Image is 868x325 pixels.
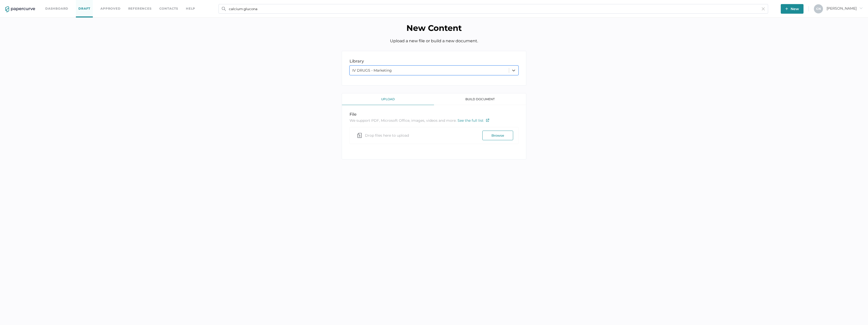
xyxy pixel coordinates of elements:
a: Approved [100,6,120,11]
a: Contacts [159,6,178,11]
div: file [350,112,518,117]
a: References [128,6,152,11]
span: Drop files here to upload [365,130,409,141]
span: Upload a new file or build a new document. [390,38,478,43]
div: build document [434,93,526,105]
h1: New Content [4,23,864,33]
i: arrow_right [859,6,863,10]
div: help [186,6,195,11]
a: See the full list [458,118,489,123]
img: papercurve-logo-colour.7244d18c.svg [5,6,35,12]
div: IV DRUGS - Marketing [352,68,392,73]
span: [PERSON_NAME] [827,6,863,11]
img: upload.f897cb3d.svg [357,133,362,138]
button: New [781,4,804,14]
img: cross-light-grey.10ea7ca4.svg [762,7,765,10]
button: Browse [482,131,513,140]
div: upload [342,93,434,105]
span: New [785,4,799,14]
p: We support PDF, Microsoft Office, images, videos and more. [350,118,518,123]
img: plus-white.e19ec114.svg [785,7,788,10]
img: external-link-icon.7ec190a1.svg [486,119,489,122]
a: Dashboard [45,6,68,11]
input: Search Workspace [219,4,768,14]
img: search.bf03fe8b.svg [222,7,226,11]
span: C N [816,7,821,11]
div: library [350,59,518,64]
